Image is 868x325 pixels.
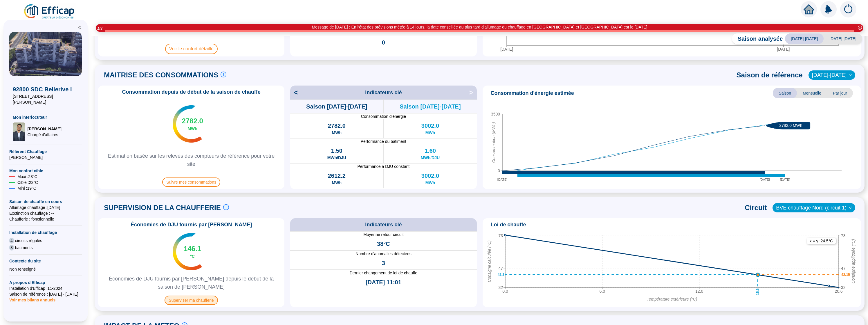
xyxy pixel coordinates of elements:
[290,232,477,237] span: Moyenne retour circuit
[9,154,82,160] span: [PERSON_NAME]
[190,253,195,259] span: °C
[849,206,852,209] span: down
[223,204,229,210] span: info-circle
[331,147,342,155] span: 1.50
[13,122,25,141] img: Chargé d'affaires
[9,210,82,216] span: Exctinction chauffage : --
[498,285,503,290] tspan: 32
[173,105,202,143] img: indicateur températures
[841,285,846,290] tspan: 32
[165,44,218,54] span: Voir le confort détaillé
[9,216,82,222] span: Chaufferie : fonctionnelle
[797,88,827,98] span: Mensuelle
[841,233,846,238] tspan: 73
[9,245,14,251] span: 3
[425,130,435,136] span: MWh
[695,289,703,294] tspan: 12.0
[312,24,647,30] div: Message de [DATE] : En l'état des prévisions météo à 14 jours, la date conseillée au plus tard d'...
[421,155,440,161] span: MWh/DJU
[9,199,82,205] span: Saison de chauffe en cours
[377,240,390,248] span: 38°C
[100,152,282,168] span: Estimation basée sur les relevés des compteurs de référence pour votre site
[119,88,264,96] span: Consommation depuis de début de la saison de chauffe
[382,259,385,267] span: 3
[777,47,790,51] tspan: [DATE]
[100,275,282,291] span: Économies de DJU fournis par [PERSON_NAME] depuis le début de la saison de [PERSON_NAME]
[306,102,367,111] span: Saison [DATE]-[DATE]
[104,70,218,80] span: MAITRISE DES CONSOMMATIONS
[599,289,605,294] tspan: 6.0
[491,89,574,97] span: Consommation d'énergie estimée
[858,26,862,30] span: close-circle
[17,174,37,180] span: Maxi : 23 °C
[17,180,38,185] span: Cible : 22 °C
[365,88,402,97] span: Indicateurs clé
[9,280,82,285] span: A propos d'Efficap
[17,185,36,191] span: Mini : 19 °C
[851,239,855,283] tspan: Consigne appliquée (°C)
[9,285,82,291] span: Installation d'Efficap : 11-2024
[162,177,220,187] span: Suivre mes consommations
[221,72,226,77] span: info-circle
[841,266,846,270] tspan: 47
[104,203,221,212] span: SUPERVISION DE LA CHAUFFERIE
[23,3,76,20] img: efficap energie logo
[366,278,401,286] span: [DATE] 11:01
[421,122,439,130] span: 3002.0
[840,1,856,17] img: alerts
[491,122,496,163] tspan: Consommation (MWh)
[785,33,824,44] span: [DATE]-[DATE]
[290,251,477,257] span: Nombre d'anomalies détectées
[9,291,82,297] span: Saison de référence : [DATE] - [DATE]
[491,112,500,116] tspan: 3500
[290,138,477,144] span: Performance du batiment
[745,203,767,212] span: Circuit
[835,289,842,294] tspan: 20.6
[13,85,78,93] span: 92800 SDC Bellerive I
[497,273,504,277] text: 42.2
[498,266,503,270] tspan: 47
[9,205,82,210] span: Allumage chauffage : [DATE]
[500,47,513,51] tspan: [DATE]
[759,177,770,181] tspan: [DATE]
[78,26,82,30] span: double-left
[15,245,33,251] span: batiments
[421,172,439,180] span: 3002.0
[647,297,697,301] tspan: Température extérieure (°C)
[9,258,82,264] span: Contexte du site
[182,116,203,126] span: 2782.0
[15,238,42,244] span: circuits régulés
[184,244,201,253] span: 146.1
[809,239,833,243] text: x = y : 24.5 °C
[290,164,477,169] span: Performance à DJU constant
[804,4,814,15] span: home
[849,73,852,77] span: down
[9,238,14,244] span: 4
[779,123,802,127] text: 2782.0 MWh
[425,180,435,186] span: MWh
[365,221,402,229] span: Indicateurs clé
[827,88,853,98] span: Par jour
[9,294,55,302] span: Voir mes bilans annuels
[290,88,298,97] span: <
[732,35,783,43] span: Saison analysée
[332,130,342,136] span: MWh
[28,126,62,132] span: [PERSON_NAME]
[173,233,202,270] img: indicateur températures
[737,70,803,80] span: Saison de référence
[487,240,491,282] tspan: Consigne calculée (°C)
[841,273,850,277] text: 42.15
[9,230,82,235] span: Installation de chauffage
[498,168,500,173] tspan: 0
[9,149,82,154] span: Référent Chauffage
[9,168,82,174] span: Mon confort cible
[780,177,790,181] tspan: [DATE]
[327,155,346,161] span: MWh/DJU
[332,180,342,186] span: MWh
[469,88,477,97] span: >
[756,288,760,295] text: 15.6
[9,266,82,272] div: Non renseigné
[400,102,461,111] span: Saison [DATE]-[DATE]
[425,147,436,155] span: 1.60
[776,203,852,212] span: BVE chauffage Nord (circuit 1)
